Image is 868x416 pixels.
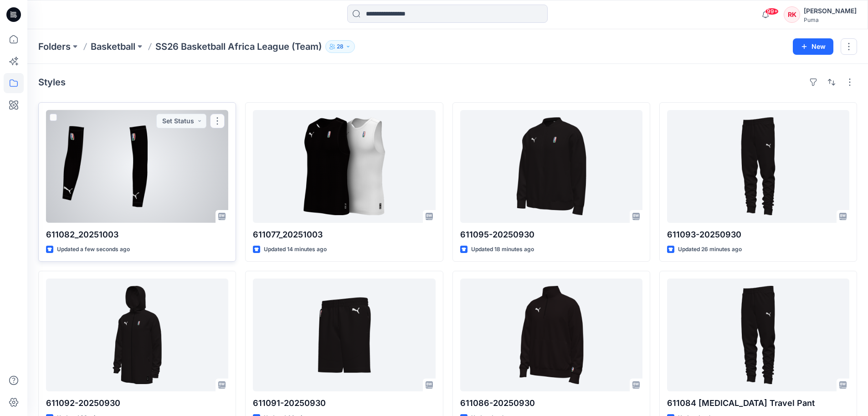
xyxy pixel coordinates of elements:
[667,110,849,223] a: 611093-20250930
[38,77,66,88] h4: Styles
[46,228,228,241] p: 611082_20251003
[471,245,534,254] p: Updated 18 minutes ago
[46,279,228,391] a: 611092-20250930
[460,228,642,241] p: 611095-20250930
[460,279,642,391] a: 611086-20250930
[793,38,833,55] button: New
[38,40,71,53] a: Folders
[667,397,849,410] p: 611084 [MEDICAL_DATA] Travel Pant
[46,397,228,410] p: 611092-20250930
[667,228,849,241] p: 611093-20250930
[155,40,322,53] p: SS26 Basketball Africa League (Team)
[91,40,135,53] a: Basketball
[667,279,849,391] a: 611084 BAL Travel Pant
[264,245,327,254] p: Updated 14 minutes ago
[253,110,435,223] a: 611077_20251003
[57,245,130,254] p: Updated a few seconds ago
[678,245,742,254] p: Updated 26 minutes ago
[460,110,642,223] a: 611095-20250930
[804,16,857,23] div: Puma
[337,42,344,52] p: 28
[46,110,228,223] a: 611082_20251003
[460,397,642,410] p: 611086-20250930
[765,8,779,15] span: 99+
[325,40,355,53] button: 28
[804,5,857,16] div: [PERSON_NAME]
[253,397,435,410] p: 611091-20250930
[253,279,435,391] a: 611091-20250930
[253,228,435,241] p: 611077_20251003
[784,6,800,23] div: RK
